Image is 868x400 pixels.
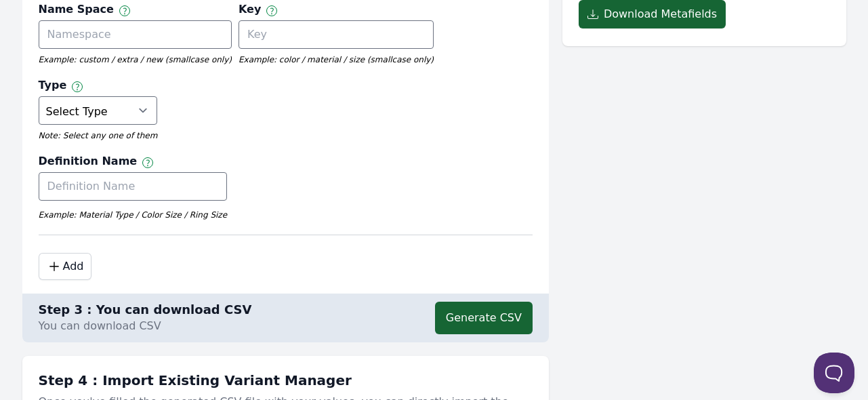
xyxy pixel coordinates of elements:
p: Key [239,1,261,20]
input: Definition Name [39,172,228,201]
p: Type [39,77,67,96]
input: Namespace [39,20,232,49]
img: svg+xml;base64,PHN2ZyB4bWxucz0iaHR0cDovL3d3dy53My5vcmcvMjAwMC9zdmciIHZpZXdCb3g9IjAgMCAxNiAxNiIgZm... [119,5,130,16]
button: Add [39,253,92,280]
input: Key [239,20,434,49]
em: Note: Select any one of them [39,130,158,141]
p: You can download CSV [39,318,252,334]
iframe: Toggle Customer Support [814,353,854,393]
em: Example: color / material / size (smallcase only) [239,54,434,65]
img: svg+xml;base64,PHN2ZyB4bWxucz0iaHR0cDovL3d3dy53My5vcmcvMjAwMC9zdmciIHZpZXdCb3g9IjAgMCAxNiAxNiIgZm... [142,157,153,168]
img: svg+xml;base64,PHN2ZyB4bWxucz0iaHR0cDovL3d3dy53My5vcmcvMjAwMC9zdmciIHZpZXdCb3g9IjAgMCAxNiAxNiIgZm... [72,81,83,92]
p: Name Space [39,1,114,20]
img: svg+xml;base64,PHN2ZyB4bWxucz0iaHR0cDovL3d3dy53My5vcmcvMjAwMC9zdmciIHZpZXdCb3g9IjAgMCAxNiAxNiIgZm... [266,5,277,16]
em: Example: custom / extra / new (smallcase only) [39,54,232,65]
h2: Step 3 : You can download CSV [39,302,252,318]
h1: Step 4 : Import Existing Variant Manager [39,372,533,388]
p: Definition Name [39,153,138,172]
em: Example: Material Type / Color Size / Ring Size [39,210,228,220]
button: Generate CSV [435,302,533,334]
